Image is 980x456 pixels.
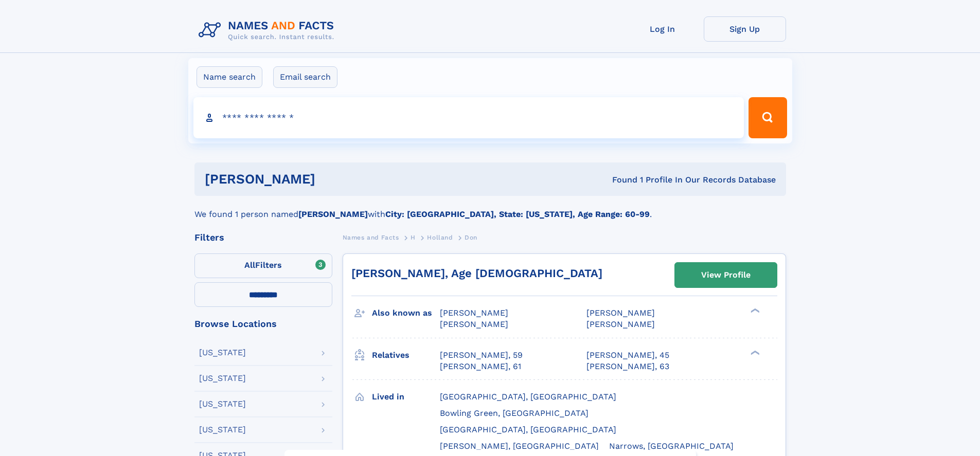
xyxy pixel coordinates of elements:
label: Filters [194,253,332,278]
a: [PERSON_NAME], 63 [586,361,669,372]
a: Holland [427,231,453,244]
h3: Also known as [372,304,440,322]
span: [PERSON_NAME], [GEOGRAPHIC_DATA] [440,441,599,451]
label: Email search [273,66,337,88]
h3: Lived in [372,388,440,406]
div: Browse Locations [194,319,332,329]
span: Holland [427,234,453,241]
a: Sign Up [704,16,786,42]
span: H [411,234,416,241]
div: ❯ [748,307,760,314]
b: [PERSON_NAME] [298,209,368,219]
img: Logo Names and Facts [194,16,343,44]
input: search input [193,97,744,138]
label: Name search [197,66,262,88]
b: City: [GEOGRAPHIC_DATA], State: [US_STATE], Age Range: 60-99 [385,209,650,219]
button: Search Button [749,97,787,138]
div: Filters [194,233,332,242]
h3: Relatives [372,346,440,364]
div: [US_STATE] [199,400,246,408]
span: Narrows, [GEOGRAPHIC_DATA] [609,441,734,451]
span: Don [465,234,477,241]
span: [PERSON_NAME] [440,319,508,329]
span: [PERSON_NAME] [440,308,508,318]
a: [PERSON_NAME], 45 [586,350,669,361]
div: [US_STATE] [199,349,246,357]
span: Bowling Green, [GEOGRAPHIC_DATA] [440,408,589,418]
a: [PERSON_NAME], 61 [440,361,521,372]
div: We found 1 person named with . [194,196,786,221]
a: [PERSON_NAME], 59 [440,350,523,361]
a: Names and Facts [343,231,399,244]
div: [US_STATE] [199,374,246,382]
h1: [PERSON_NAME] [205,173,464,186]
div: [US_STATE] [199,426,246,434]
span: [GEOGRAPHIC_DATA], [GEOGRAPHIC_DATA] [440,425,616,434]
a: [PERSON_NAME], Age [DEMOGRAPHIC_DATA] [351,267,602,280]
span: [PERSON_NAME] [586,319,655,329]
span: [GEOGRAPHIC_DATA], [GEOGRAPHIC_DATA] [440,392,616,402]
a: View Profile [675,263,777,287]
div: View Profile [701,263,751,287]
a: H [411,231,416,244]
a: Log In [621,16,704,42]
span: [PERSON_NAME] [586,308,655,318]
div: Found 1 Profile In Our Records Database [464,174,776,186]
div: ❯ [748,349,760,356]
span: All [244,260,255,270]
